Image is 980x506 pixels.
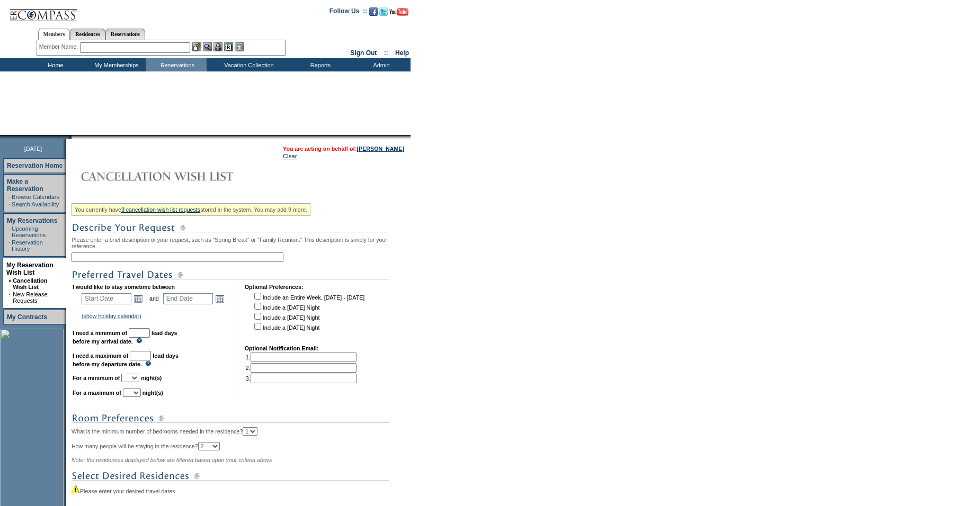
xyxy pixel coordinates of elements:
[384,49,388,57] span: ::
[7,217,57,224] a: My Reservations
[68,135,72,139] img: promoShadowLeftCorner.gif
[73,284,175,290] b: I would like to stay sometime between
[12,225,46,238] a: Upcoming Reservations
[121,206,200,213] a: 3 cancellation wish list requests
[9,225,11,238] td: ·
[245,284,304,290] b: Optional Preferences:
[389,11,408,17] a: Subscribe to our YouTube Channel
[73,353,128,359] b: I need a maximum of
[6,261,54,276] a: My Reservation Wish List
[73,375,120,381] b: For a minimum of
[9,194,11,200] td: ·
[389,8,408,16] img: Subscribe to our YouTube Channel
[13,291,47,304] a: New Release Requests
[82,293,131,304] input: Date format: M/D/Y. Shortcut keys: [T] for Today. [UP] or [.] for Next Day. [DOWN] or [,] for Pre...
[24,146,42,152] span: [DATE]
[72,412,389,425] img: subTtlRoomPreferences.gif
[73,390,121,396] b: For a maximum of
[73,353,179,367] b: lead days before my departure date.
[207,58,289,71] td: Vacation Collection
[9,239,11,252] td: ·
[214,293,226,304] a: Open the calendar popup.
[163,293,213,304] input: Date format: M/D/Y. Shortcut keys: [T] for Today. [UP] or [.] for Next Day. [DOWN] or [,] for Pre...
[252,291,364,338] td: Include an Entire Week, [DATE] - [DATE] Include a [DATE] Night Include a [DATE] Night Include a [...
[7,313,47,321] a: My Contracts
[72,457,272,463] span: Note: the residences displayed below are filtered based upon your criteria above
[224,42,233,51] img: Reservations
[72,166,283,187] img: Cancellation Wish List
[72,485,408,494] div: Please enter your desired travel dates
[283,153,297,159] a: Clear
[38,29,70,40] a: Members
[192,42,201,51] img: b_edit.gif
[9,201,11,207] td: ·
[329,6,367,19] td: Follow Us ::
[246,363,357,373] td: 2.
[72,135,73,139] img: blank.gif
[357,146,404,152] a: [PERSON_NAME]
[7,162,63,169] a: Reservation Home
[246,353,357,362] td: 1.
[203,42,212,51] img: View
[136,338,142,344] img: questionMark_lightBlue.gif
[145,360,152,366] img: questionMark_lightBlue.gif
[12,239,43,252] a: Reservation History
[7,178,43,193] a: Make a Reservation
[245,345,319,351] b: Optional Notification Email:
[283,146,404,152] span: You are acting on behalf of:
[350,58,411,71] td: Admin
[141,375,162,381] b: night(s)
[13,277,47,290] a: Cancellation Wish List
[72,485,80,493] img: icon_alert2.gif
[146,58,207,71] td: Reservations
[213,42,222,51] img: Impersonate
[8,277,12,284] b: »
[148,291,161,306] td: and
[82,313,141,319] a: (show holiday calendar)
[72,203,310,216] div: You currently have stored in the system. You may add 9 more.
[142,390,163,396] b: night(s)
[132,293,144,304] a: Open the calendar popup.
[85,58,146,71] td: My Memberships
[369,11,378,17] a: Become our fan on Facebook
[379,11,388,17] a: Follow us on Twitter
[73,330,127,336] b: I need a minimum of
[289,58,350,71] td: Reports
[350,49,377,57] a: Sign Out
[39,42,80,51] div: Member Name:
[8,291,12,304] td: ·
[379,7,388,16] img: Follow us on Twitter
[395,49,409,57] a: Help
[105,29,145,40] a: Reservations
[369,7,378,16] img: Become our fan on Facebook
[246,374,357,383] td: 3.
[73,330,177,345] b: lead days before my arrival date.
[235,42,244,51] img: b_calculator.gif
[70,29,105,40] a: Residences
[24,58,85,71] td: Home
[12,194,59,200] a: Browse Calendars
[12,201,59,207] a: Search Availability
